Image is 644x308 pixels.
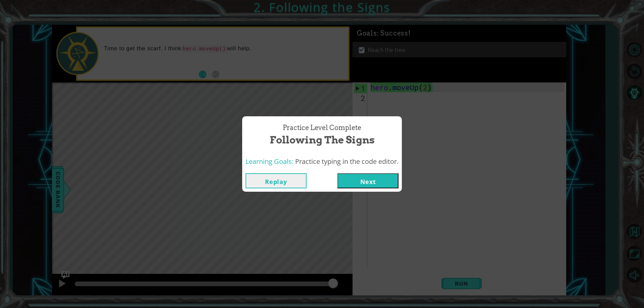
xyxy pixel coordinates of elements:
span: Following the Signs [270,133,375,147]
span: Practice Level Complete [283,123,361,133]
button: Replay [246,173,307,188]
button: Next [337,173,398,188]
span: Practice typing in the code editor. [295,157,398,166]
span: Learning Goals: [246,157,293,166]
